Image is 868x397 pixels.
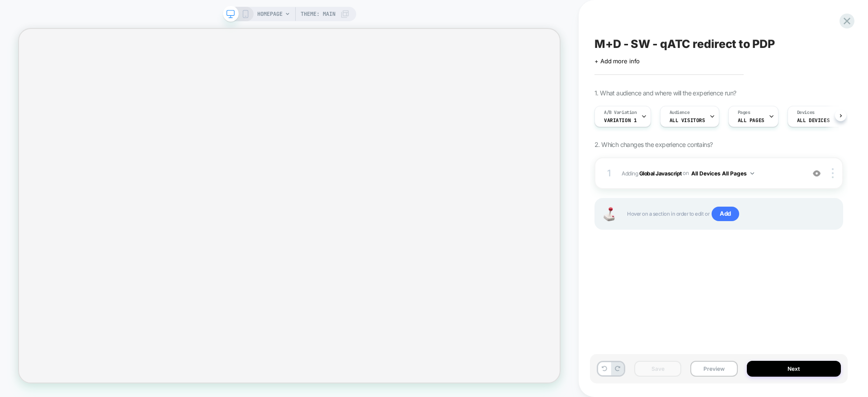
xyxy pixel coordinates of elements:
[604,117,637,123] span: Variation 1
[747,361,841,377] button: Next
[738,117,764,123] span: ALL PAGES
[691,168,754,179] button: All Devices All Pages
[594,89,736,97] span: 1. What audience and where will the experience run?
[627,207,833,221] span: Hover on a section in order to edit or
[604,109,637,116] span: A/B Variation
[832,168,834,178] img: close
[257,7,283,21] span: HOMEPAGE
[683,168,689,178] span: on
[594,141,712,148] span: 2. Which changes the experience contains?
[622,168,800,179] span: Adding
[797,109,815,116] span: Devices
[797,117,830,123] span: ALL DEVICES
[600,207,618,221] img: Joystick
[813,170,821,177] img: crossed eye
[639,170,682,176] b: Global Javascript
[604,165,613,181] div: 1
[738,109,750,116] span: Pages
[301,7,335,21] span: Theme: MAIN
[750,172,754,175] img: down arrow
[670,109,690,116] span: Audience
[670,117,705,123] span: All Visitors
[634,361,681,377] button: Save
[594,37,775,51] span: M+D - SW - qATC redirect to PDP
[690,361,737,377] button: Preview
[712,207,739,221] span: Add
[594,57,640,65] span: + Add more info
